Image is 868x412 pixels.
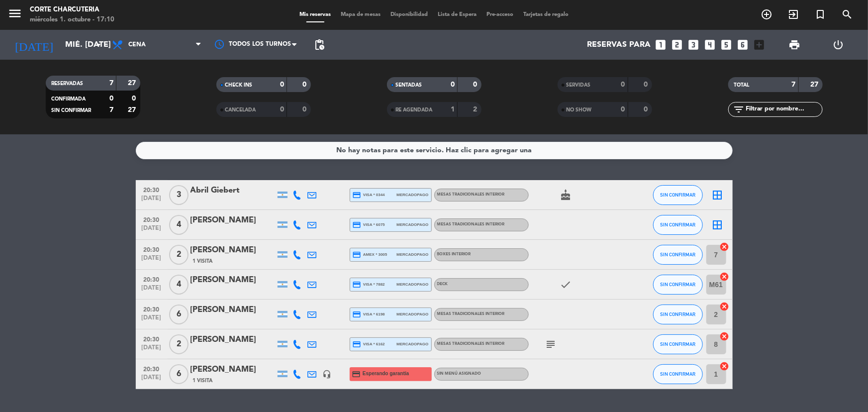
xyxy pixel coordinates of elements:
strong: 0 [280,81,284,88]
span: Lista de Espera [433,12,482,17]
i: check [560,279,572,291]
span: MESAS TRADICIONALES INTERIOR [437,222,505,226]
i: looks_3 [687,38,700,51]
strong: 0 [302,106,308,113]
i: add_box [753,38,766,51]
div: LOG OUT [817,30,861,60]
i: credit_card [353,250,362,259]
i: looks_6 [736,38,749,51]
span: mercadopago [396,311,428,317]
i: credit_card [353,340,362,349]
i: credit_card [352,370,361,379]
span: MESAS TRADICIONALES INTERIOR [437,312,505,316]
strong: 2 [473,106,479,113]
span: 20:30 [139,333,164,344]
span: BOXES INTERIOR [437,252,471,256]
i: turned_in_not [814,8,826,20]
i: subject [545,338,557,350]
span: DECK [437,282,448,286]
strong: 0 [644,81,650,88]
i: menu [7,6,22,21]
div: Corte Charcuteria [30,5,114,15]
span: MESAS TRADICIONALES INTERIOR [437,193,505,197]
strong: 27 [128,80,138,87]
i: [DATE] [7,34,60,56]
strong: 27 [128,106,138,113]
div: Abril Giebert [191,184,275,197]
span: TOTAL [734,83,750,88]
span: visa * 6162 [353,340,385,349]
span: SIN CONFIRMAR [660,252,695,257]
span: SERVIDAS [567,83,591,88]
strong: 7 [792,81,796,88]
span: [DATE] [139,195,164,206]
strong: 0 [621,81,625,88]
span: Disponibilidad [386,12,433,17]
i: cancel [720,331,730,341]
i: cancel [720,361,730,371]
span: Sin menú asignado [437,372,482,376]
span: SIN CONFIRMAR [660,311,695,317]
span: visa * 6075 [353,220,385,229]
strong: 7 [109,80,113,87]
div: miércoles 1. octubre - 17:10 [30,15,114,25]
button: SIN CONFIRMAR [653,275,703,295]
strong: 0 [109,95,113,102]
i: filter_list [733,103,745,115]
span: 20:30 [139,363,164,374]
i: exit_to_app [787,8,799,20]
span: 20:30 [139,273,164,285]
span: 20:30 [139,243,164,255]
i: cancel [720,272,730,282]
span: mercadopago [396,221,428,228]
i: looks_4 [703,38,716,51]
span: visa * 6198 [353,310,385,319]
button: SIN CONFIRMAR [653,185,703,205]
button: SIN CONFIRMAR [653,245,703,265]
span: SIN CONFIRMAR [660,371,695,377]
span: mercadopago [396,251,428,258]
span: visa * 7882 [353,280,385,289]
button: SIN CONFIRMAR [653,215,703,235]
strong: 0 [621,106,625,113]
button: menu [7,6,22,24]
span: 2 [169,334,189,354]
span: SIN CONFIRMAR [660,192,695,198]
i: border_all [712,219,724,231]
span: [DATE] [139,344,164,356]
span: [DATE] [139,225,164,236]
span: 4 [169,275,189,295]
span: 6 [169,305,189,324]
i: credit_card [353,280,362,289]
span: 2 [169,245,189,265]
i: add_circle_outline [761,8,772,20]
span: 6 [169,364,189,384]
i: power_settings_new [833,39,845,51]
i: cancel [720,302,730,311]
span: Esperando garantía [363,370,409,378]
div: [PERSON_NAME] [191,244,275,257]
i: headset_mic [323,370,332,379]
i: border_all [712,189,724,201]
span: Mapa de mesas [336,12,386,17]
span: RE AGENDADA [396,107,433,112]
strong: 1 [451,106,455,113]
i: cake [560,189,572,201]
i: credit_card [353,310,362,319]
i: cancel [720,242,730,252]
strong: 27 [810,81,820,88]
span: SIN CONFIRMAR [660,341,695,347]
span: 3 [169,185,189,205]
span: 1 Visita [193,377,213,385]
span: Pre-acceso [482,12,518,17]
strong: 7 [109,106,113,113]
span: amex * 3005 [353,250,387,259]
span: Tarjetas de regalo [518,12,574,17]
strong: 0 [280,106,284,113]
span: pending_actions [313,39,325,51]
span: SENTADAS [396,83,422,88]
strong: 0 [132,95,138,102]
span: CHECK INS [225,83,253,88]
span: 1 Visita [193,257,213,265]
input: Filtrar por nombre... [745,104,822,115]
